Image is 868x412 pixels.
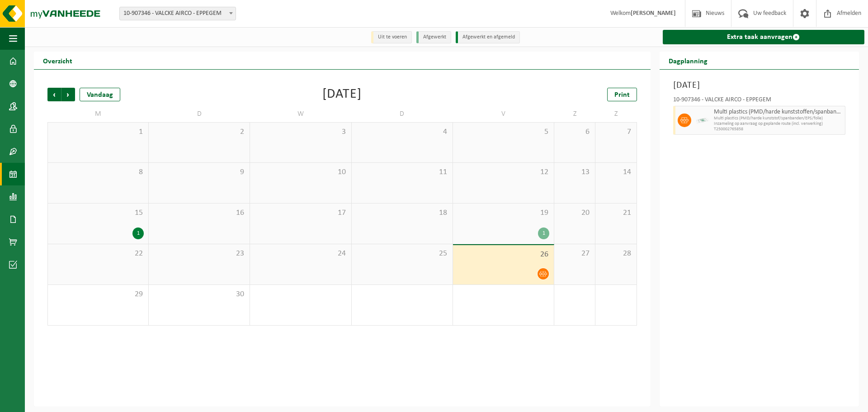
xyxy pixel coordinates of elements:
span: 26 [458,250,549,260]
span: 12 [458,167,549,177]
td: D [149,106,250,122]
li: Uit te voeren [371,31,412,43]
span: 29 [52,289,144,299]
li: Afgewerkt [416,31,451,43]
li: Afgewerkt en afgemeld [456,31,520,43]
span: 3 [255,127,346,137]
span: 13 [559,167,590,177]
span: Multi plastics (PMD/harde kunststof/spanbanden/EPS/folie) [714,116,843,121]
span: 10-907346 - VALCKE AIRCO - EPPEGEM [120,7,236,20]
div: 1 [538,227,549,239]
span: Print [614,91,630,99]
div: 10-907346 - VALCKE AIRCO - EPPEGEM [673,97,845,106]
span: 10-907346 - VALCKE AIRCO - EPPEGEM [119,7,236,20]
span: 11 [356,167,448,177]
td: Z [554,106,595,122]
span: 18 [356,208,448,218]
div: [DATE] [322,88,362,101]
span: 10 [255,167,346,177]
img: LP-SK-00500-LPE-16 [696,114,709,127]
span: Volgende [61,88,75,101]
td: Z [595,106,637,122]
span: 6 [559,127,590,137]
span: 22 [52,249,144,259]
span: 14 [600,167,632,177]
td: V [453,106,554,122]
span: 21 [600,208,632,218]
h2: Overzicht [34,52,81,69]
span: 9 [153,167,245,177]
span: 7 [600,127,632,137]
span: 28 [600,249,632,259]
span: 16 [153,208,245,218]
span: 19 [458,208,549,218]
span: 24 [255,249,346,259]
span: 23 [153,249,245,259]
span: 15 [52,208,144,218]
a: Extra taak aanvragen [663,30,864,44]
div: Vandaag [80,88,120,101]
span: 8 [52,167,144,177]
span: 30 [153,289,245,299]
span: 20 [559,208,590,218]
span: 5 [458,127,549,137]
div: 1 [132,227,144,239]
td: M [47,106,149,122]
strong: [PERSON_NAME] [631,10,676,17]
a: Print [607,88,637,101]
span: 25 [356,249,448,259]
td: D [352,106,453,122]
span: Vorige [47,88,61,101]
h3: [DATE] [673,79,845,92]
span: 4 [356,127,448,137]
span: Multi plastics (PMD/harde kunststoffen/spanbanden/EPS/folie naturel/folie gemengd) [714,109,843,116]
span: T250002765858 [714,127,843,132]
span: 2 [153,127,245,137]
h2: Dagplanning [660,52,717,69]
span: 17 [255,208,346,218]
span: 27 [559,249,590,259]
span: Inzameling op aanvraag op geplande route (incl. verwerking) [714,121,843,127]
td: W [250,106,351,122]
span: 1 [52,127,144,137]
